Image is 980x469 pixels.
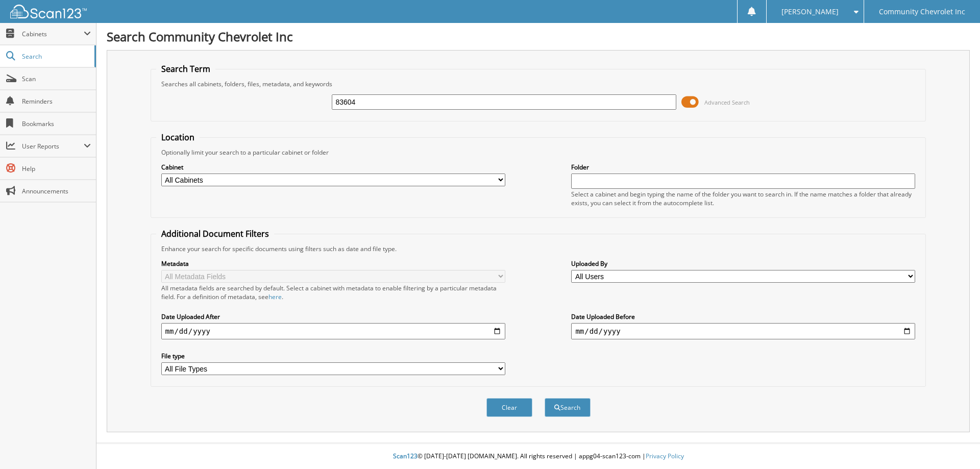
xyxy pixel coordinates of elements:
div: Enhance your search for specific documents using filters such as date and file type. [156,244,921,253]
legend: Search Term [156,63,215,75]
span: Scan [22,75,91,83]
iframe: Chat Widget [929,420,980,469]
legend: Additional Document Filters [156,228,274,239]
label: Date Uploaded After [161,312,505,321]
span: User Reports [22,142,84,151]
span: [PERSON_NAME] [781,9,839,15]
input: start [161,323,505,339]
span: Help [22,164,91,173]
span: Community Chevrolet Inc [879,9,965,15]
span: Scan123 [393,452,418,460]
span: Bookmarks [22,119,91,128]
button: Clear [486,398,532,417]
span: Announcements [22,187,91,195]
label: Date Uploaded Before [571,312,915,321]
legend: Location [156,132,200,143]
label: Folder [571,163,915,171]
label: File type [161,352,505,360]
span: Advanced Search [704,98,750,106]
div: © [DATE]-[DATE] [DOMAIN_NAME]. All rights reserved | appg04-scan123-com | [96,444,980,469]
label: Uploaded By [571,259,915,268]
span: Cabinets [22,30,84,38]
img: scan123-logo-white.svg [10,5,87,18]
button: Search [545,398,591,417]
input: end [571,323,915,339]
div: All metadata fields are searched by default. Select a cabinet with metadata to enable filtering b... [161,284,505,301]
span: Reminders [22,97,91,106]
h1: Search Community Chevrolet Inc [107,28,970,45]
div: Select a cabinet and begin typing the name of the folder you want to search in. If the name match... [571,190,915,207]
span: Search [22,52,89,61]
div: Searches all cabinets, folders, files, metadata, and keywords [156,80,921,88]
label: Metadata [161,259,505,268]
a: here [268,292,282,301]
a: Privacy Policy [646,452,684,460]
label: Cabinet [161,163,505,171]
div: Optionally limit your search to a particular cabinet or folder [156,148,921,157]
